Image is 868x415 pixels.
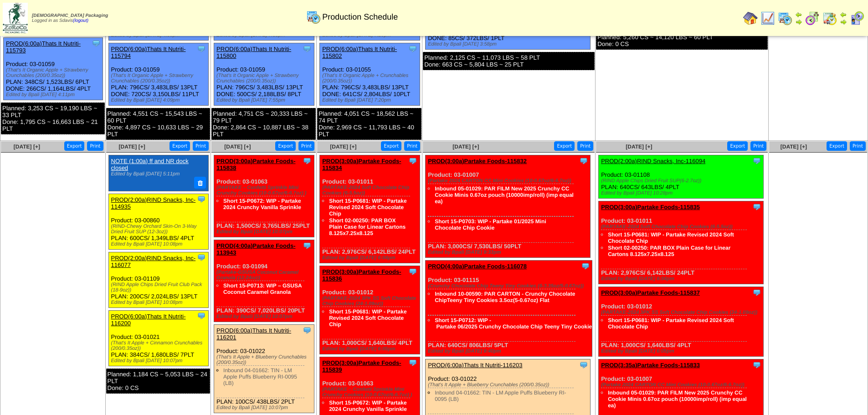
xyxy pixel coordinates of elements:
img: Tooltip [303,44,312,53]
div: Edited by Bpali [DATE] 4:09pm [111,97,208,103]
a: Short 02-00250: PAR BOX Plain Case for Linear Cartons 8.125x7.25x8.125 [329,217,406,236]
a: PROD(3:00a)Partake Foods-115839 [322,359,401,373]
span: Logged in as Sdavis [32,13,108,23]
div: (PARTAKE – Confetti Sprinkle Mini Crunchy Cookies (10-0.67oz/6-6.7oz) ) [216,185,314,196]
a: PROD(6:00a)Thats It Nutriti-115794 [111,46,186,59]
div: Edited by Bpali [DATE] 5:11pm [111,171,205,177]
img: arrowright.gif [840,18,847,26]
a: [DATE] [+] [14,143,40,150]
div: Planned: 4,051 CS ~ 18,562 LBS ~ 74 PLT Done: 2,969 CS ~ 11,793 LBS ~ 40 PLT [317,108,421,140]
div: Edited by Bpali [DATE] 10:07pm [216,314,314,319]
button: Print [404,141,420,151]
a: PROD(6:00a)Thats It Nutriti-116203 [428,362,522,369]
div: (That's It Organic Apple + Strawberry Crunchables (200/0.35oz)) [216,73,314,84]
img: Tooltip [303,156,312,165]
div: Edited by Bpali [DATE] 10:28pm [601,190,763,196]
a: PROD(6:00a)Thats It Nutriti-116201 [216,327,291,341]
a: Short 15-P0712: WIP ‐ Partake 06/2025 Crunchy Chocolate Chip Teeny Tiny Cookie [435,317,592,330]
div: Planned: 4,751 CS ~ 20,333 LBS ~ 79 PLT Done: 2,864 CS ~ 10,887 LBS ~ 38 PLT [211,108,316,140]
div: Product: 03-01094 PLAN: 390CS / 7,020LBS / 20PLT [214,240,314,322]
img: Tooltip [303,326,312,335]
div: Edited by Bpali [DATE] 6:05pm [601,348,763,354]
a: PROD(3:35a)Partake Foods-115833 [601,362,700,369]
img: arrowright.gif [795,18,802,26]
a: [DATE] [+] [781,143,807,150]
a: PROD(3:00a)Partake Foods-115832 [428,158,527,164]
a: [DATE] [+] [626,143,652,150]
div: Edited by Bpali [DATE] 7:55pm [216,97,314,103]
img: Tooltip [408,156,417,165]
a: [DATE] [+] [224,143,251,150]
a: Inbound 05-01029: PAR FILM New 2025 Crunchy CC Cookie Minis 0.67oz pouch (10000imp/roll) (imp equ... [435,185,574,205]
div: Product: 03-01012 PLAN: 1,000CS / 1,640LBS / 4PLT [320,266,420,354]
img: Tooltip [92,39,101,48]
div: (RIND Apple Chips Dried Fruit Club Pack (18-9oz)) [111,282,208,293]
span: [DATE] [+] [119,143,145,150]
button: Print [850,141,866,151]
img: Tooltip [408,44,417,53]
button: Print [87,141,103,151]
div: Product: 03-01011 PLAN: 2,976CS / 6,142LBS / 24PLT [320,155,420,263]
div: Edited by Bpali [DATE] 6:04pm [322,255,420,261]
div: Edited by Bpali [DATE] 10:08pm [111,300,208,305]
a: PROD(2:00a)RIND Snacks, Inc-116077 [111,255,196,268]
a: PROD(3:00a)Partake Foods-115837 [601,289,700,296]
img: arrowleft.gif [795,11,802,18]
a: PROD(6:00a)Thats It Nutriti-115802 [322,46,397,59]
div: (RIND-Chewy Orchard Skin-On 3-Way Dried Fruit SUP (12-3oz)) [111,224,208,235]
a: PROD(3:00a)Partake Foods-115835 [601,204,700,210]
div: (Partake 2024 CARTON CC Mini Cookies (10-0.67oz/6-6.7oz)) [601,382,763,388]
button: Export [381,141,401,151]
a: NOTE (1:00a) ff and NR dock closed [111,158,189,171]
div: Product: 03-01022 PLAN: 100CS / 438LBS / 2PLT [214,325,314,413]
img: Tooltip [408,267,417,276]
button: Print [750,141,766,151]
button: Print [577,141,593,151]
button: Export [275,141,296,151]
a: Inbound 04-01662: TIN - LM Apple Puffs Blueberry RI-0095 (LB) [435,389,566,402]
img: Tooltip [752,360,761,369]
a: PROD(3:00a)Partake Foods-115838 [216,158,295,171]
div: (PARTAKE-2024 Soft Chocolate Chip Cookies (6-5.5oz)) [601,224,763,230]
img: Tooltip [752,202,761,211]
img: Tooltip [579,156,588,165]
img: calendarprod.gif [306,10,321,24]
div: (PARTAKE – Confetti Sprinkle Mini Crunchy Cookies (10-0.67oz/6-6.7oz) ) [322,387,420,398]
div: (RIND Apple Chips Dried Fruit SUP(6-2.7oz)) [601,178,763,184]
img: Tooltip [581,261,590,271]
div: Product: 03-01115 PLAN: 640CS / 806LBS / 5PLT [426,261,592,357]
a: Short 15-P0713: WIP – GSUSA Coconut Caramel Granola [223,282,302,295]
div: Product: 03-00860 PLAN: 600CS / 1,349LBS / 4PLT [108,194,208,249]
a: PROD(3:00a)Partake Foods-115834 [322,158,401,171]
button: Print [298,141,314,151]
div: Product: 03-01012 PLAN: 1,000CS / 1,640LBS / 4PLT [599,287,764,357]
img: line_graph.gif [760,11,775,26]
span: [DATE] [+] [330,143,356,150]
button: Export [727,141,748,151]
div: Edited by Bpali [DATE] 9:40pm [428,348,592,354]
div: (PARTAKE-2024 Soft Chocolate Chip Cookies (6-5.5oz)) [322,185,420,196]
div: Planned: 1,184 CS ~ 5,053 LBS ~ 24 PLT Done: 0 CS [106,369,211,394]
img: Tooltip [197,311,206,320]
a: Short 15-P0681: WIP - Partake Revised 2024 Soft Chocolate Chip [329,198,407,217]
img: home.gif [743,11,758,26]
a: PROD(4:00a)Partake Foods-113943 [216,242,295,256]
div: Product: 03-01109 PLAN: 200CS / 2,024LBS / 13PLT [108,252,208,307]
div: (That's It Organic Apple + Strawberry Crunchables (200/0.35oz)) [111,73,208,84]
a: PROD(6:00a)Thats It Nutriti-116200 [111,313,186,327]
span: [DEMOGRAPHIC_DATA] Packaging [32,13,108,18]
img: zoroco-logo-small.webp [3,3,28,33]
img: calendarcustomer.gif [850,11,864,26]
div: Edited by Bpali [DATE] 3:58pm [428,41,590,47]
div: Planned: 5,260 CS ~ 14,120 LBS ~ 60 PLT Done: 0 CS [596,31,768,50]
img: Tooltip [752,156,761,165]
div: Product: 03-01059 PLAN: 348CS / 1,523LBS / 6PLT DONE: 266CS / 1,164LBS / 4PLT [4,38,103,100]
div: Edited by Bpali [DATE] 10:07pm [111,358,208,364]
button: Export [827,141,847,151]
div: (Partake 2024 CARTON CC Mini Cookies (10-0.67oz/6-6.7oz)) [428,178,590,184]
div: Product: 03-01011 PLAN: 2,976CS / 6,142LBS / 24PLT [599,201,764,284]
div: (Crunchy Chocolate Chip Teeny Tiny Cookies (6-3.35oz/5-0.67oz)) [428,283,592,289]
a: Short 15-P0672: WIP - Partake 2024 Crunchy Vanilla Sprinkle [329,400,407,412]
button: Export [64,141,85,151]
